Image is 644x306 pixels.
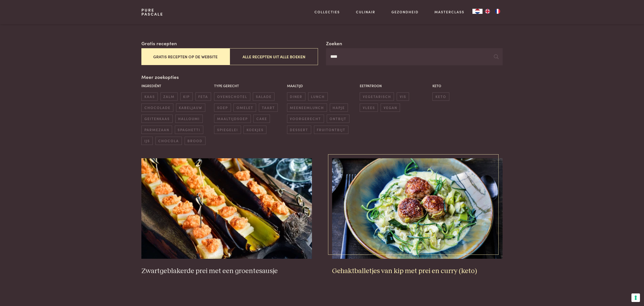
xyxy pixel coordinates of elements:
button: Alle recepten uit alle boeken [230,48,318,65]
a: Zwartgeblakerde prei met een groentesausje Zwartgeblakerde prei met een groentesausje [141,158,312,275]
span: omelet [233,104,256,112]
span: koekjes [244,126,266,134]
ul: Language list [482,9,503,14]
button: Gratis recepten op de website [141,48,230,65]
a: Collecties [314,9,340,15]
span: ontbijt [327,115,349,123]
span: soep [214,104,231,112]
span: kip [180,92,193,101]
a: NL [472,9,482,14]
span: chocolade [141,104,173,112]
span: spiegelei [214,126,241,134]
span: taart [259,104,278,112]
span: vis [397,92,409,101]
span: maaltijdsoep [214,115,251,123]
span: chocola [155,137,182,145]
span: voorgerecht [287,115,324,123]
span: hapje [330,104,348,112]
h3: Zwartgeblakerde prei met een groentesausje [141,267,312,276]
span: fruitontbijt [314,126,348,134]
span: keto [432,92,449,101]
span: kabeljauw [176,104,205,112]
a: Masterclass [434,9,464,15]
img: Zwartgeblakerde prei met een groentesausje [141,158,312,259]
p: Maaltijd [287,83,357,88]
a: Culinair [356,9,375,15]
span: brood [185,137,206,145]
div: Language [472,9,482,14]
span: kaas [141,92,158,101]
span: ovenschotel [214,92,250,101]
span: vegan [381,104,400,112]
span: meeneemlunch [287,104,327,112]
span: vlees [360,104,378,112]
aside: Language selected: Nederlands [472,9,503,14]
p: Type gerecht [214,83,284,88]
a: FR [493,9,503,14]
span: spaghetti [175,126,203,134]
span: parmezaan [141,126,172,134]
span: ijs [141,137,153,145]
span: vegetarisch [360,92,394,101]
a: PurePascale [141,8,163,16]
span: halloumi [175,115,203,123]
button: Uw voorkeuren voor toestemming voor trackingtechnologieën [631,293,640,302]
span: salade [253,92,274,101]
h3: Gehaktballetjes van kip met prei en curry (keto) [332,267,503,276]
p: Eetpatroon [360,83,430,88]
span: zalm [160,92,178,101]
label: Gratis recepten [141,40,177,47]
img: Gehaktballetjes van kip met prei en curry (keto) [332,158,503,259]
span: feta [195,92,211,101]
span: cake [253,115,270,123]
label: Zoeken [326,40,342,47]
p: Keto [432,83,503,88]
span: lunch [308,92,328,101]
span: dessert [287,126,311,134]
p: Ingrediënt [141,83,212,88]
a: Gezondheid [391,9,419,15]
span: geitenkaas [141,115,173,123]
a: Gehaktballetjes van kip met prei en curry (keto) Gehaktballetjes van kip met prei en curry (keto) [332,158,503,275]
span: diner [287,92,305,101]
a: EN [482,9,493,14]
